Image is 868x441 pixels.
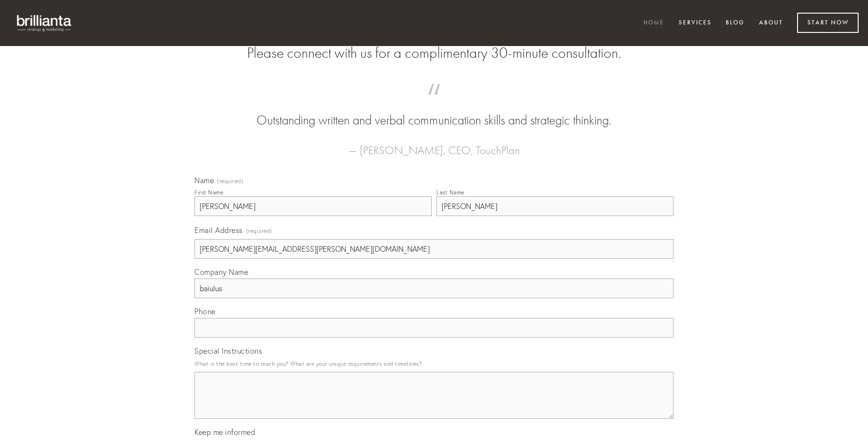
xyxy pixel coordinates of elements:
img: brillianta - research, strategy, marketing [9,9,80,37]
span: (required) [246,224,272,237]
div: Last Name [436,189,465,196]
a: About [753,15,789,31]
figcaption: — [PERSON_NAME], CEO, TouchPlan [209,130,659,160]
span: Email Address [194,225,243,235]
span: Phone [194,307,216,316]
a: Services [673,15,718,31]
a: Blog [720,15,751,31]
h2: Please connect with us for a complimentary 30-minute consultation. [194,44,674,62]
div: First Name [194,189,223,196]
p: What is the best time to reach you? What are your unique requirements and timelines? [194,357,674,370]
span: Name [194,176,214,185]
span: (required) [217,178,243,184]
a: Home [637,15,670,31]
blockquote: Outstanding written and verbal communication skills and strategic thinking. [209,93,659,130]
span: Special Instructions [194,346,262,356]
a: Start Now [797,13,859,33]
span: Company Name [194,267,248,277]
span: Keep me informed [194,427,255,437]
span: “ [209,93,659,111]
